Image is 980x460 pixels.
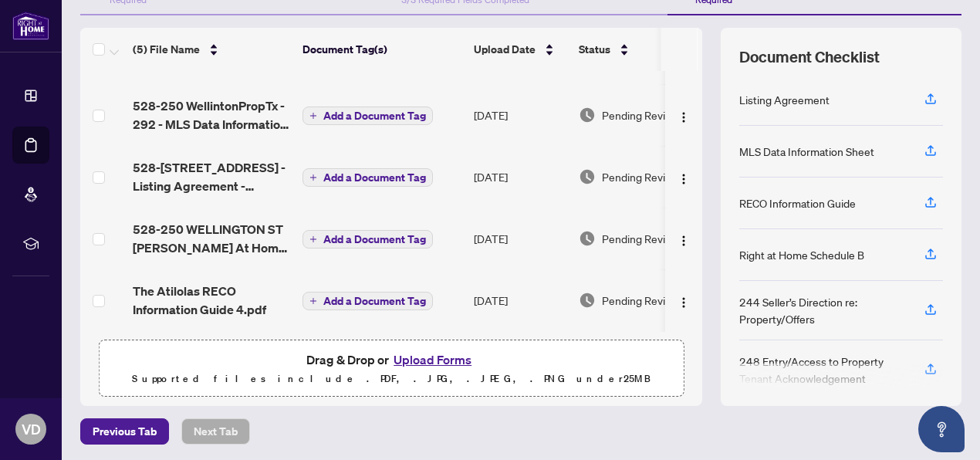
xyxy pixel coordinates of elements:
button: Add a Document Tag [302,291,433,311]
span: Pending Review [602,230,679,247]
div: 248 Entry/Access to Property Tenant Acknowledgement [739,353,906,387]
span: VD [22,418,41,440]
button: Add a Document Tag [302,107,433,125]
span: Status [579,41,610,58]
button: Next Tab [181,418,250,445]
p: Supported files include .PDF, .JPG, .JPEG, .PNG under 25 MB [109,370,674,388]
th: Upload Date [468,28,573,71]
span: Drag & Drop orUpload FormsSupported files include .PDF, .JPG, .JPEG, .PNG under25MB [100,340,683,397]
button: Previous Tab [80,418,169,445]
button: Add a Document Tag [302,292,433,310]
span: 528-250 WELLINGTON ST [PERSON_NAME] At Home Realty Schedule B - Agreement to Lease - Residential ... [133,220,290,257]
button: Logo [671,164,696,189]
button: Logo [671,226,696,251]
span: Add a Document Tag [323,110,426,121]
div: Listing Agreement [739,91,830,108]
th: Document Tag(s) [296,28,468,71]
td: [DATE] [468,146,573,208]
span: plus [309,235,317,243]
div: 244 Seller’s Direction re: Property/Offers [739,293,906,327]
button: Add a Document Tag [302,168,433,187]
span: 528-250 WellintonPropTx - 292 - MLS Data Information Form - Condo_Co-op_Co-Ownership_Time Share -... [133,96,290,134]
img: Document Status [579,292,596,309]
span: Add a Document Tag [323,172,426,183]
span: plus [309,174,317,181]
span: Add a Document Tag [323,234,426,245]
img: Logo [678,173,690,185]
button: Upload Forms [389,350,476,370]
span: Pending Review [602,107,679,123]
span: The Atilolas RECO Information Guide 4.pdf [133,282,290,319]
div: Right at Home Schedule B [739,246,864,263]
span: plus [309,112,317,120]
span: Pending Review [602,168,679,185]
span: Document Checklist [739,46,880,68]
td: [DATE] [468,84,573,146]
button: Add a Document Tag [302,229,433,249]
button: Logo [671,103,696,127]
span: Previous Tab [93,419,157,444]
span: (5) File Name [133,41,200,58]
img: Document Status [579,230,596,247]
span: Drag & Drop or [306,350,476,370]
button: Add a Document Tag [302,167,433,188]
td: [DATE] [468,269,573,331]
img: Document Status [579,107,596,123]
th: (5) File Name [127,28,296,71]
span: Add a Document Tag [323,296,426,306]
img: Logo [678,111,690,123]
div: RECO Information Guide [739,194,856,211]
span: plus [309,297,317,305]
button: Logo [671,288,696,313]
img: Logo [678,296,690,309]
span: Pending Review [602,292,679,309]
button: Add a Document Tag [302,106,433,126]
span: 528-[STREET_ADDRESS] - Listing Agreement - Landlord Designated Representation Agreement Authority... [133,158,290,195]
img: logo [12,12,49,40]
button: Add a Document Tag [302,230,433,249]
td: [DATE] [468,208,573,269]
button: Open asap [918,406,965,452]
th: Status [573,28,704,71]
img: Document Status [579,168,596,185]
img: Logo [678,235,690,247]
div: MLS Data Information Sheet [739,143,874,160]
span: Upload Date [474,41,536,58]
